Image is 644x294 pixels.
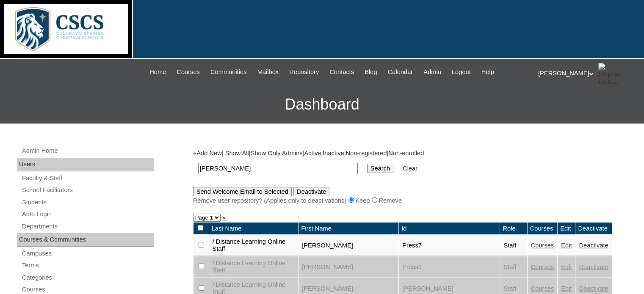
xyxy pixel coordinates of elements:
a: Help [477,67,498,77]
a: Repository [285,67,323,77]
a: Show Only Admins [251,150,303,157]
td: / Distance Learning Online Staff [209,256,299,278]
a: Students [21,197,154,208]
a: Admin Home [21,146,154,156]
td: Staff [500,235,527,256]
input: Search [367,164,393,173]
span: Admin [423,67,441,77]
h3: Dashboard [4,85,640,124]
span: Courses [177,67,200,77]
a: Categories [21,272,154,283]
a: School Facilitators [21,185,154,195]
td: Last Name [209,223,299,235]
input: Search [198,163,358,174]
a: Courses [172,67,204,77]
td: Role [500,223,527,235]
a: Non-enrolled [388,150,424,157]
a: Calendar [384,67,417,77]
td: Press7 [399,235,500,256]
div: [PERSON_NAME] [538,63,636,84]
input: Send Welcome Email to Selected [193,187,292,196]
td: Edit [558,223,575,235]
td: Press9 [399,256,500,278]
a: Add New [196,150,221,157]
span: Help [481,67,494,77]
span: Mailbox [257,67,279,77]
a: Non-registered [345,150,387,157]
a: Home [145,67,170,77]
a: Deactivate [579,264,608,270]
span: Communities [210,67,247,77]
td: First Name [299,223,398,235]
td: Id [399,223,500,235]
img: logo-white.png [4,4,128,54]
a: Courses [531,264,554,270]
a: Deactivate [579,285,608,292]
div: Users [17,158,154,171]
span: Repository [289,67,319,77]
a: Admin [419,67,445,77]
a: Show All [225,150,249,157]
td: / Distance Learning Online Staff [209,235,299,256]
div: Remove user repository? (Applies only to deactivations) Keep Remove [193,196,612,205]
span: Blog [365,67,377,77]
a: Campuses [21,248,154,259]
a: Communities [206,67,251,77]
a: Inactive [323,150,344,157]
a: Blog [360,67,381,77]
a: Edit [561,264,572,270]
a: Courses [531,242,554,249]
a: Deactivate [579,242,608,249]
a: Courses [531,285,554,292]
span: Contacts [329,67,354,77]
span: Calendar [388,67,413,77]
a: Auto Login [21,209,154,220]
a: Faculty & Staff [21,173,154,184]
td: Staff [500,256,527,278]
div: + | | | | | | [193,149,612,205]
span: Logout [452,67,471,77]
span: Home [149,67,166,77]
a: Terms [21,260,154,271]
img: Stephanie Phillips [598,63,619,84]
a: Active [304,150,321,157]
a: Logout [448,67,475,77]
input: Deactivate [293,187,329,196]
td: Courses [528,223,558,235]
a: Departments [21,221,154,232]
a: Mailbox [253,67,283,77]
a: Edit [561,285,572,292]
a: » [222,214,226,221]
td: [PERSON_NAME] [299,235,398,256]
a: Clear [403,165,417,172]
td: Deactivate [575,223,611,235]
td: [PERSON_NAME] [299,256,398,278]
a: Contacts [325,67,358,77]
a: Edit [561,242,572,249]
div: Courses & Communities [17,233,154,247]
